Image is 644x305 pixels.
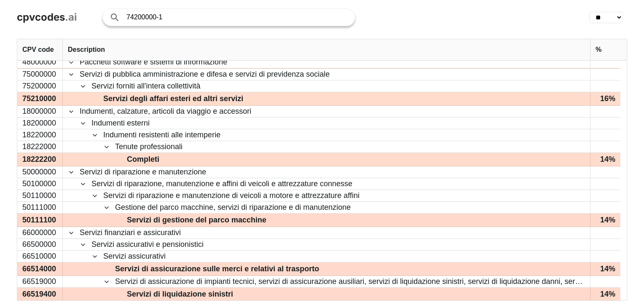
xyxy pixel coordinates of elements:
span: Servizi di assicurazione sulle merci e relativi al trasporto [115,263,319,275]
div: 66510000 [17,251,63,262]
span: Pacchetti software e sistemi di informazione [80,57,227,67]
span: cpvcodes [17,11,65,23]
span: Servizi di riparazione, manutenzione e affini di veicoli e attrezzature connesse [91,179,352,189]
span: Indumenti, calzature, articoli da viaggio e accessori [80,106,251,117]
span: Description [68,46,105,54]
span: Indumenti esterni [91,118,150,128]
div: 14% [590,153,620,166]
a: cpvcodes.ai [17,11,77,24]
span: Servizi assicurativi e pensionistici [91,239,204,250]
span: Servizi di pubblica amministrazione e difesa e servizi di previdenza sociale [80,69,330,80]
span: Servizi assicurativi [103,251,166,262]
span: Indumenti resistenti alle intemperie [103,130,220,140]
span: Servizi di gestione del parco macchine [127,214,266,226]
div: 16% [590,92,620,105]
div: 66500000 [17,239,63,250]
div: 18222200 [17,153,63,166]
span: Servizi di assicurazione di impianti tecnici, servizi di assicurazione ausiliari, servizi di liqu... [115,276,584,287]
span: % [596,46,601,54]
span: Servizi di riparazione e manutenzione di veicoli a motore e attrezzature affini [103,190,360,201]
div: 50100000 [17,178,63,190]
div: 50000000 [17,166,63,178]
span: Gestione del parco macchine, servizi di riparazione e di manutenzione [115,202,351,213]
div: 50111000 [17,202,63,213]
div: 18000000 [17,106,63,117]
div: 66519000 [17,276,63,287]
div: 14% [590,214,620,227]
span: .ai [65,11,77,23]
div: 50111100 [17,214,63,227]
div: 18220000 [17,129,63,141]
div: 75200000 [17,80,63,92]
div: 50110000 [17,190,63,201]
input: Search products or services... [126,9,346,26]
div: 48000000 [17,56,63,68]
div: 14% [590,262,620,276]
span: Servizi di liquidazione sinistri [127,288,233,300]
span: Tenute professionali [115,142,182,152]
div: 66519400 [17,288,63,301]
span: CPV code [22,46,54,54]
span: Servizi forniti all'intera collettività [91,81,201,91]
div: 75210000 [17,92,63,105]
div: 18222000 [17,141,63,152]
div: 66000000 [17,227,63,238]
span: Servizi degli affari esteri ed altri servizi [103,93,243,105]
span: Servizi di riparazione e manutenzione [80,167,206,177]
div: 18200000 [17,118,63,129]
span: Servizi finanziari e assicurativi [80,227,181,238]
div: 75000000 [17,69,63,80]
div: 14% [590,288,620,301]
span: Completi [127,153,159,166]
div: 66514000 [17,262,63,276]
